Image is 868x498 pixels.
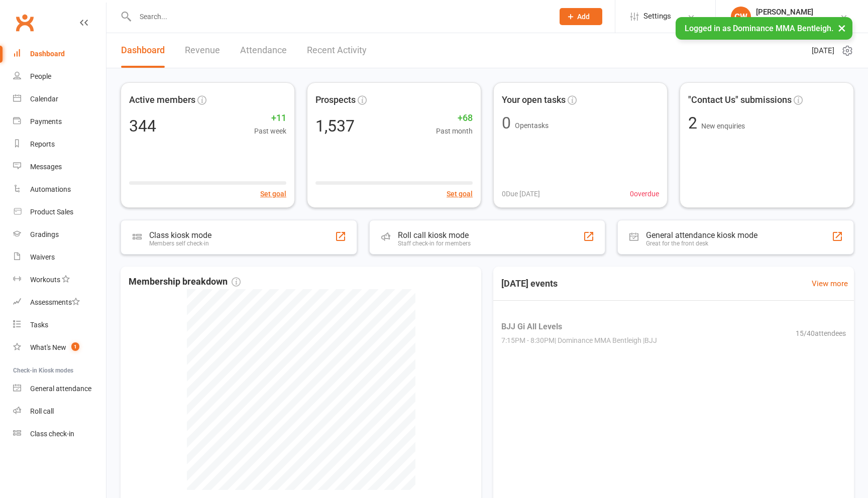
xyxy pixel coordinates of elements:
[436,126,473,137] span: Past month
[13,246,106,269] a: Waivers
[129,118,156,134] div: 344
[13,423,106,445] a: Class kiosk mode
[560,8,602,25] button: Add
[833,17,851,39] button: ×
[688,113,701,133] span: 2
[30,230,59,238] div: Gradings
[121,33,165,68] a: Dashboard
[501,335,657,346] span: 7:15PM - 8:30PM | Dominance MMA Bentleigh | BJJ
[30,253,55,261] div: Waivers
[630,188,659,199] span: 0 overdue
[756,8,840,17] div: [PERSON_NAME]
[731,7,751,27] div: CW
[13,291,106,314] a: Assessments
[129,93,195,107] span: Active members
[30,385,91,393] div: General attendance
[13,110,106,133] a: Payments
[240,33,287,68] a: Attendance
[30,430,74,438] div: Class check-in
[502,93,566,107] span: Your open tasks
[646,240,757,247] div: Great for the front desk
[436,111,473,126] span: +68
[254,111,286,126] span: +11
[30,343,66,351] div: What's New
[756,17,840,26] div: Dominance MMA Bentleigh
[13,201,106,223] a: Product Sales
[577,13,590,21] span: Add
[502,188,540,199] span: 0 Due [DATE]
[796,327,846,338] span: 15 / 40 attendees
[260,188,286,199] button: Set goal
[30,298,80,306] div: Assessments
[13,65,106,88] a: People
[13,223,106,246] a: Gradings
[13,178,106,201] a: Automations
[701,122,745,130] span: New enquiries
[30,72,51,80] div: People
[685,24,833,33] span: Logged in as Dominance MMA Bentleigh.
[30,95,58,103] div: Calendar
[643,5,671,28] span: Settings
[13,156,106,178] a: Messages
[13,133,106,156] a: Reports
[501,320,657,333] span: BJJ Gi All Levels
[149,240,211,247] div: Members self check-in
[132,10,547,24] input: Search...
[515,121,549,130] span: Open tasks
[30,208,73,216] div: Product Sales
[254,126,286,137] span: Past week
[307,33,367,68] a: Recent Activity
[12,10,37,35] a: Clubworx
[71,342,79,351] span: 1
[646,230,757,240] div: General attendance kiosk mode
[30,163,62,171] div: Messages
[149,230,211,240] div: Class kiosk mode
[13,88,106,110] a: Calendar
[129,275,241,289] span: Membership breakdown
[688,93,792,107] span: "Contact Us" submissions
[502,115,511,131] div: 0
[185,33,220,68] a: Revenue
[30,140,55,148] div: Reports
[398,240,471,247] div: Staff check-in for members
[315,118,355,134] div: 1,537
[812,278,848,290] a: View more
[812,45,834,57] span: [DATE]
[30,407,54,415] div: Roll call
[13,400,106,423] a: Roll call
[13,378,106,400] a: General attendance kiosk mode
[398,230,471,240] div: Roll call kiosk mode
[447,188,473,199] button: Set goal
[30,321,48,329] div: Tasks
[13,269,106,291] a: Workouts
[13,336,106,359] a: What's New1
[30,185,71,193] div: Automations
[493,275,566,293] h3: [DATE] events
[30,117,62,126] div: Payments
[13,314,106,336] a: Tasks
[315,93,356,107] span: Prospects
[30,50,65,58] div: Dashboard
[13,43,106,65] a: Dashboard
[30,276,60,284] div: Workouts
